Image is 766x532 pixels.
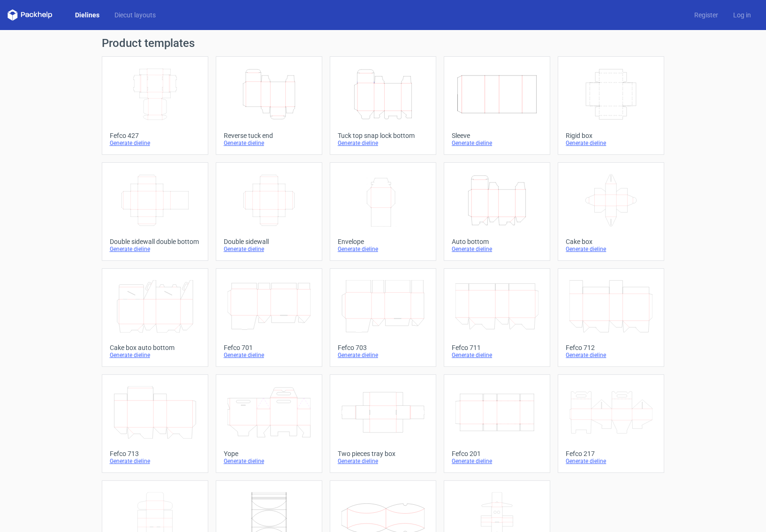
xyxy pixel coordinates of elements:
a: Rigid boxGenerate dieline [558,56,664,155]
a: Diecut layouts [107,10,163,20]
div: Generate dieline [110,139,200,147]
div: Rigid box [566,132,656,139]
a: Fefco 703Generate dieline [330,268,436,367]
div: Double sidewall [224,238,314,245]
div: Generate dieline [566,457,656,465]
div: Generate dieline [566,351,656,359]
div: Cake box [566,238,656,245]
div: Generate dieline [110,457,200,465]
div: Generate dieline [452,245,542,253]
div: Generate dieline [566,245,656,253]
a: Log in [726,10,758,20]
a: Fefco 711Generate dieline [444,268,550,367]
div: Generate dieline [338,457,428,465]
div: Generate dieline [110,245,200,253]
div: Generate dieline [224,245,314,253]
a: Fefco 427Generate dieline [102,56,208,155]
a: Fefco 701Generate dieline [216,268,322,367]
a: Fefco 201Generate dieline [444,374,550,473]
div: Two pieces tray box [338,450,428,457]
div: Auto bottom [452,238,542,245]
h1: Product templates [102,38,665,49]
a: YopeGenerate dieline [216,374,322,473]
a: Tuck top snap lock bottomGenerate dieline [330,56,436,155]
div: Fefco 217 [566,450,656,457]
a: Two pieces tray boxGenerate dieline [330,374,436,473]
a: Double sidewall double bottomGenerate dieline [102,162,208,261]
a: Dielines [68,10,107,20]
div: Generate dieline [566,139,656,147]
div: Generate dieline [338,139,428,147]
div: Fefco 427 [110,132,200,139]
div: Tuck top snap lock bottom [338,132,428,139]
a: Fefco 713Generate dieline [102,374,208,473]
a: EnvelopeGenerate dieline [330,162,436,261]
div: Generate dieline [452,457,542,465]
div: Yope [224,450,314,457]
a: Auto bottomGenerate dieline [444,162,550,261]
div: Generate dieline [224,351,314,359]
div: Double sidewall double bottom [110,238,200,245]
div: Envelope [338,238,428,245]
div: Generate dieline [452,139,542,147]
div: Generate dieline [224,457,314,465]
a: Cake box auto bottomGenerate dieline [102,268,208,367]
div: Sleeve [452,132,542,139]
div: Generate dieline [110,351,200,359]
a: Double sidewallGenerate dieline [216,162,322,261]
a: Fefco 217Generate dieline [558,374,664,473]
a: Register [687,10,726,20]
div: Fefco 713 [110,450,200,457]
div: Fefco 711 [452,344,542,351]
div: Generate dieline [452,351,542,359]
div: Generate dieline [224,139,314,147]
div: Generate dieline [338,245,428,253]
div: Cake box auto bottom [110,344,200,351]
a: Fefco 712Generate dieline [558,268,664,367]
a: Cake boxGenerate dieline [558,162,664,261]
div: Generate dieline [338,351,428,359]
div: Fefco 701 [224,344,314,351]
div: Fefco 703 [338,344,428,351]
a: Reverse tuck endGenerate dieline [216,56,322,155]
a: SleeveGenerate dieline [444,56,550,155]
div: Reverse tuck end [224,132,314,139]
div: Fefco 201 [452,450,542,457]
div: Fefco 712 [566,344,656,351]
